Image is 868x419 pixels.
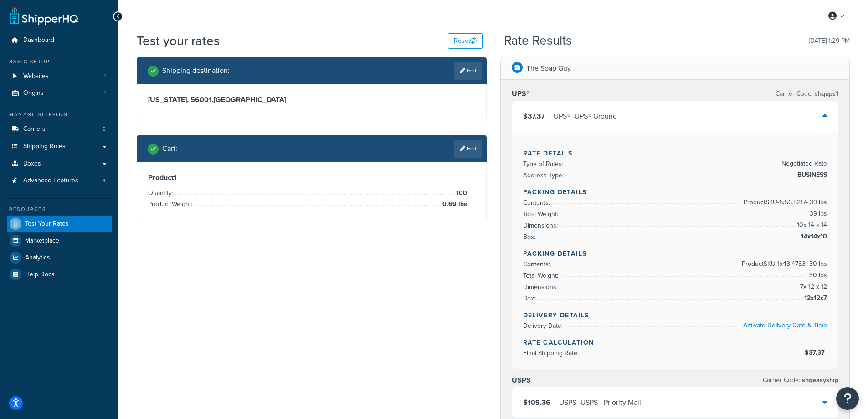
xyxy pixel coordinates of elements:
span: Box: [523,232,538,242]
span: 0.69 lbs [440,199,467,210]
a: Advanced Features3 [7,172,112,189]
span: Boxes [23,160,41,168]
span: 14x14x10 [799,231,827,242]
span: Test Your Rates [25,220,69,228]
p: [DATE] 1:29 PM [809,35,850,47]
span: Analytics [25,254,50,262]
span: Shipping Rules [23,143,66,150]
span: Origins [23,89,44,97]
a: Dashboard [7,32,112,49]
a: Boxes [7,155,112,172]
h4: Packing Details [523,249,827,259]
span: 39 lbs [807,208,827,219]
span: Advanced Features [23,177,78,185]
a: Marketplace [7,233,112,249]
h4: Rate Details [523,149,827,158]
button: Reset [448,33,483,49]
span: Help Docs [25,271,55,279]
span: Final Shipping Rate: [523,348,581,358]
h4: Rate Calculation [523,338,827,347]
span: Dimensions: [523,221,560,230]
span: 100 [454,188,467,199]
a: Websites1 [7,68,112,85]
span: 1 [104,72,106,80]
div: Basic Setup [7,58,112,66]
span: 10 x 14 x 14 [795,220,827,231]
span: Product Weight: [148,199,195,209]
span: Product SKU-1 x 56.5217 - 39 lbs [741,197,827,208]
span: Quantity: [148,188,175,198]
span: shqeasyship [800,375,838,385]
span: Box: [523,294,538,303]
span: 3 [103,177,106,185]
h4: Packing Details [523,187,827,197]
h2: Shipping destination : [162,67,230,75]
a: Activate Delivery Date & Time [743,321,827,330]
span: Contents: [523,198,552,207]
h4: Delivery Details [523,310,827,320]
p: Carrier Code: [763,374,838,387]
span: $109.36 [523,397,550,408]
div: UPS® - UPS® Ground [554,110,617,123]
a: Edit [454,140,482,158]
p: Carrier Code: [776,88,838,100]
li: Carriers [7,121,112,138]
span: $37.37 [523,111,545,121]
li: Websites [7,68,112,85]
span: Dashboard [23,36,54,44]
span: Dimensions: [523,282,560,292]
span: $37.37 [805,348,827,357]
h1: Test your rates [137,32,220,50]
a: Test Your Rates [7,216,112,232]
div: USPS - USPS - Priority Mail [559,396,641,409]
span: 30 lbs [807,270,827,281]
h3: [US_STATE], 56001 , [GEOGRAPHIC_DATA] [148,95,475,104]
span: 1 [104,89,106,97]
span: Delivery Date: [523,321,565,331]
h2: Rate Results [504,34,572,48]
a: Origins1 [7,85,112,102]
li: Origins [7,85,112,102]
a: Shipping Rules [7,138,112,155]
h2: Cart : [162,145,177,153]
span: Type of Rates: [523,159,565,169]
a: Analytics [7,249,112,266]
li: Advanced Features [7,172,112,189]
span: Contents: [523,259,552,269]
span: Marketplace [25,237,59,245]
span: 7 x 12 x 12 [798,281,827,292]
h3: UPS® [512,89,530,98]
h3: USPS [512,376,531,385]
span: BUSINESS [795,170,827,181]
div: Manage Shipping [7,111,112,119]
a: Edit [454,62,482,80]
span: Total Weight: [523,209,560,219]
span: 12x12x7 [802,293,827,304]
a: Carriers2 [7,121,112,138]
h3: Product 1 [148,173,475,182]
a: Help Docs [7,266,112,283]
span: Websites [23,72,49,80]
span: Product SKU-1 x 43.4783 - 30 lbs [740,259,827,269]
span: Carriers [23,125,46,133]
span: Address Type: [523,171,566,180]
span: Total Weight: [523,271,560,280]
span: Negotiated Rate [779,158,827,169]
div: Resources [7,206,112,213]
span: shqups1 [813,89,838,98]
button: Open Resource Center [836,387,859,410]
span: 2 [103,125,106,133]
p: The Soap Guy [526,62,571,75]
